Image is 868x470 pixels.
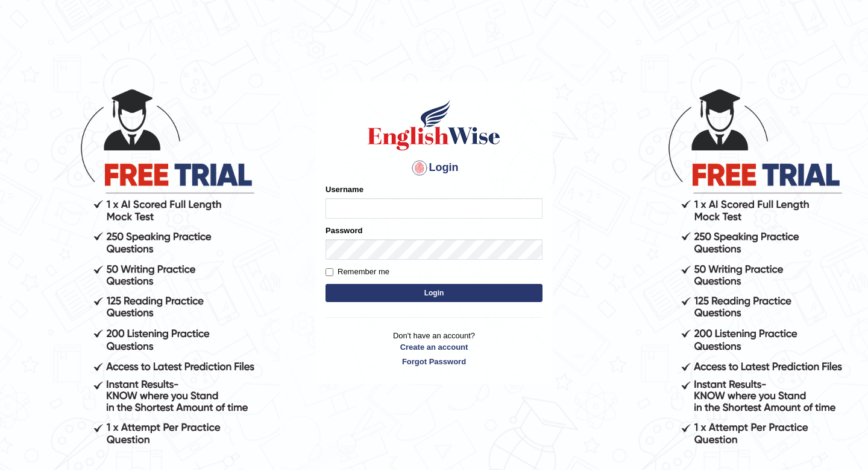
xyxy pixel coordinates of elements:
h4: Login [325,158,542,178]
a: Forgot Password [325,356,542,367]
button: Login [325,284,542,302]
a: Create an account [325,341,542,353]
input: Remember me [325,268,333,276]
img: Logo of English Wise sign in for intelligent practice with AI [365,98,503,152]
label: Password [325,225,362,236]
label: Username [325,184,363,195]
label: Remember me [325,266,389,278]
p: Don't have an account? [325,330,542,367]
